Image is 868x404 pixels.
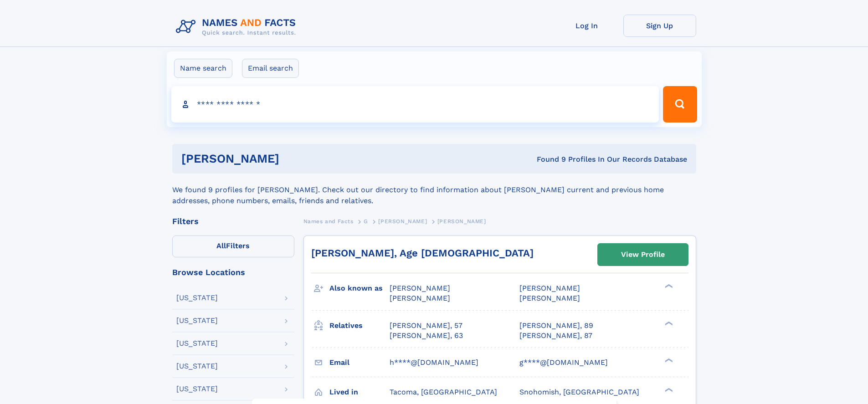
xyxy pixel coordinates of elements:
span: Snohomish, [GEOGRAPHIC_DATA] [519,388,639,396]
label: Name search [174,59,232,78]
a: View Profile [598,244,688,266]
span: [PERSON_NAME] [519,294,580,302]
span: [PERSON_NAME] [378,218,427,225]
label: Filters [172,235,294,257]
div: We found 9 profiles for [PERSON_NAME]. Check out our directory to find information about [PERSON_... [172,174,696,206]
span: [PERSON_NAME] [390,294,450,302]
a: Log In [550,15,623,37]
button: Search Button [663,86,697,123]
div: [US_STATE] [176,363,218,370]
div: Browse Locations [172,268,294,276]
h3: Lived in [329,384,390,400]
div: [US_STATE] [176,340,218,347]
div: [US_STATE] [176,294,218,302]
div: ❯ [663,357,673,363]
input: search input [171,86,659,123]
a: Names and Facts [303,215,354,227]
h3: Email [329,355,390,370]
a: [PERSON_NAME] [378,215,427,227]
div: Found 9 Profiles In Our Records Database [408,154,687,164]
a: Sign Up [623,15,696,37]
span: [PERSON_NAME] [390,284,450,292]
a: [PERSON_NAME], 57 [390,321,462,331]
div: [US_STATE] [176,317,218,324]
a: [PERSON_NAME], Age [DEMOGRAPHIC_DATA] [311,247,534,259]
label: Email search [242,59,299,78]
span: [PERSON_NAME] [437,218,486,225]
h3: Also known as [329,281,390,296]
div: ❯ [663,283,673,289]
span: [PERSON_NAME] [519,284,580,292]
img: Logo Names and Facts [172,15,303,39]
a: [PERSON_NAME], 89 [519,321,593,331]
a: G [364,215,368,227]
a: [PERSON_NAME], 87 [519,331,592,341]
div: Filters [172,217,294,225]
div: View Profile [621,244,665,265]
div: [US_STATE] [176,385,218,393]
div: ❯ [663,320,673,326]
span: G [364,218,368,225]
span: Tacoma, [GEOGRAPHIC_DATA] [390,388,497,396]
div: ❯ [663,387,673,393]
h1: [PERSON_NAME] [181,153,408,164]
span: All [216,241,226,250]
h3: Relatives [329,318,390,333]
a: [PERSON_NAME], 63 [390,331,463,341]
